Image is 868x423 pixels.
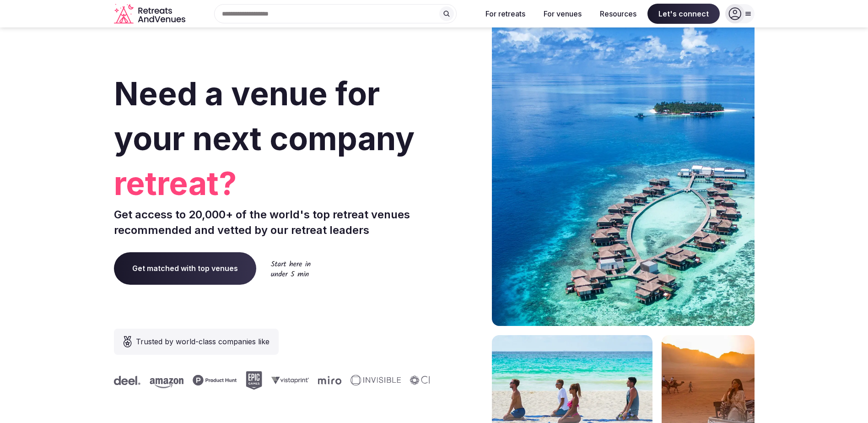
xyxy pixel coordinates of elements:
svg: Miro company logo [311,376,334,385]
svg: Epic Games company logo [238,371,255,390]
button: For retreats [478,4,533,24]
span: Need a venue for your next company [114,74,415,158]
span: retreat? [114,161,431,206]
span: Trusted by world-class companies like [136,336,270,347]
img: Start here in under 5 min [271,260,311,277]
svg: Retreats and Venues company logo [114,4,187,24]
svg: Deel company logo [107,376,133,385]
svg: Vistaprint company logo [264,376,302,384]
button: For venues [536,4,589,24]
p: Get access to 20,000+ of the world's top retreat venues recommended and vetted by our retreat lea... [114,207,431,238]
a: Visit the homepage [114,4,187,24]
span: Let's connect [647,4,720,24]
svg: Invisible company logo [343,375,394,386]
button: Resources [593,4,644,24]
a: Get matched with top venues [114,252,256,284]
